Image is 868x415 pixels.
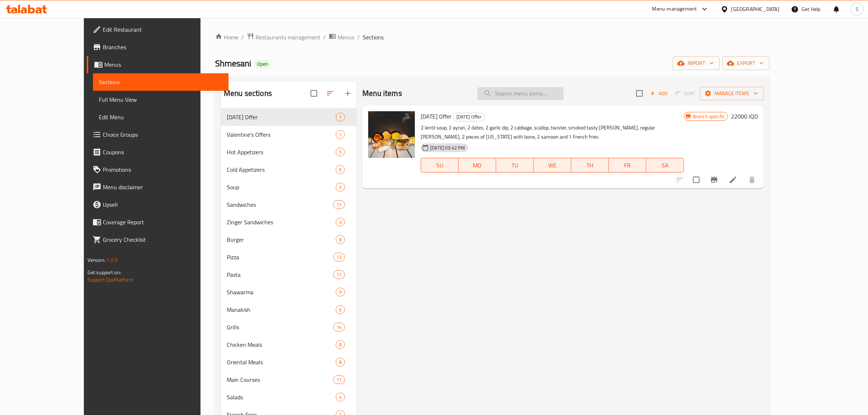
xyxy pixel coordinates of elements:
span: Manage items [706,89,758,98]
span: SA [649,160,681,171]
a: Upsell [87,196,229,213]
h6: 22000 IQD [731,111,758,121]
button: delete [743,171,761,189]
span: TH [574,160,606,171]
span: Sections [99,78,223,86]
span: Menu disclaimer [103,183,223,191]
div: items [336,148,345,156]
span: 3 [336,219,345,226]
span: TU [499,160,531,171]
nav: breadcrumb [215,32,770,42]
div: items [336,340,345,349]
span: 8 [336,341,345,348]
span: MO [462,160,493,171]
span: FR [612,160,643,171]
div: Open [254,60,271,69]
a: Edit Restaurant [87,21,229,38]
a: Branches [87,38,229,56]
div: Shawarma9 [221,283,357,301]
span: Salads [227,393,336,402]
span: 8 [336,359,345,366]
a: Restaurants management [247,32,320,42]
div: Ramadan Offer [227,113,336,121]
div: items [333,253,345,261]
span: Sort sections [322,85,339,102]
span: Manakish [227,305,336,314]
div: Pasta11 [221,266,357,283]
span: 1.0.0 [106,255,118,265]
a: Menus [87,56,229,73]
div: Zinger Sandwiches3 [221,213,357,231]
span: Valentine's Offers [227,130,336,139]
a: Choice Groups [87,126,229,143]
a: Menus [329,32,354,42]
span: Burger [227,235,336,244]
div: Oriental Meals8 [221,353,357,371]
img: Ramadan Offer [368,111,415,158]
span: Branch specific [690,113,728,120]
span: 1 [336,114,345,121]
span: Get support on: [87,268,121,277]
a: Sections [93,73,229,91]
div: Burger8 [221,231,357,248]
span: 12 [334,254,345,261]
span: [DATE] Offer [454,113,484,121]
button: WE [534,158,571,172]
button: TU [496,158,534,172]
div: items [336,113,345,121]
span: Chicken Meals [227,340,336,349]
span: Select all sections [306,86,322,101]
button: SU [421,158,459,172]
span: [DATE] Offer [227,113,336,121]
div: items [336,165,345,174]
span: Select section [632,86,647,101]
span: 8 [336,236,345,243]
span: Sections [363,33,384,42]
span: 5 [336,149,345,156]
span: import [679,59,714,68]
li: / [323,33,326,42]
div: Ramadan Offer [453,113,485,121]
div: Grills14 [221,318,357,336]
div: Menu-management [652,5,697,13]
span: [DATE] 03:42 PM [427,144,468,151]
span: Coverage Report [103,218,223,226]
span: Zinger Sandwiches [227,218,336,226]
span: Pizza [227,253,333,261]
div: Cold Appetizers6 [221,161,357,178]
button: TH [571,158,609,172]
span: Upsell [103,200,223,209]
div: items [336,358,345,366]
span: Hot Appetizers [227,148,336,156]
a: Menu disclaimer [87,178,229,196]
span: WE [537,160,568,171]
span: Sandwiches [227,200,333,209]
div: Salads4 [221,388,357,406]
span: Menus [338,33,354,42]
button: import [673,57,720,70]
div: items [336,288,345,296]
div: Hot Appetizers5 [221,143,357,161]
span: Full Menu View [99,95,223,104]
div: Pasta [227,270,333,279]
span: Add [649,89,669,98]
span: 11 [334,201,345,208]
span: 1 [336,131,345,138]
span: 11 [334,271,345,278]
span: Shmesani [215,55,251,71]
div: items [336,183,345,191]
span: 6 [336,306,345,313]
button: Branch-specific-item [705,171,723,189]
div: items [333,375,345,384]
span: Open [254,61,271,67]
span: Edit Menu [99,113,223,121]
div: [DATE] Offer1 [221,108,357,126]
span: [DATE] Offer [421,111,452,122]
span: SU [424,160,456,171]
